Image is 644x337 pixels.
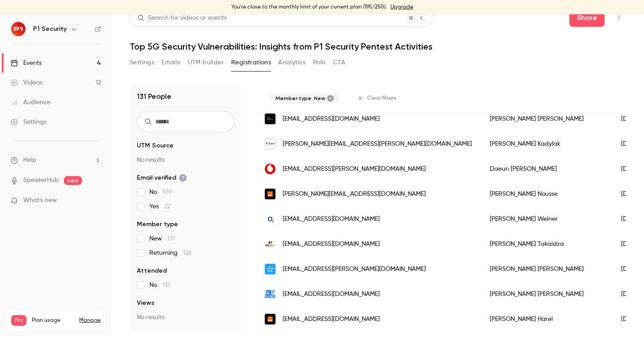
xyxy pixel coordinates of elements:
a: Upgrade [390,4,413,11]
span: 109 [162,189,172,195]
span: [EMAIL_ADDRESS][PERSON_NAME][DOMAIN_NAME] [283,265,426,274]
img: P1 Security [11,22,25,36]
span: Returning [149,249,192,257]
div: [PERSON_NAME] [PERSON_NAME] [481,106,612,131]
div: [PERSON_NAME] Kadylak [481,131,612,156]
p: No results [137,313,234,322]
span: Pro [11,315,26,326]
span: No [149,188,172,197]
span: Member type: New [275,95,325,102]
span: UTM Source [137,141,174,150]
div: Search for videos or events [137,13,227,23]
span: new [64,176,82,185]
img: orange.com [265,189,275,199]
a: Manage [79,317,101,324]
div: [PERSON_NAME] Nousse [481,181,612,206]
div: [PERSON_NAME] Weiner [481,206,612,232]
span: Help [23,156,36,165]
button: Settings [130,55,154,70]
div: [PERSON_NAME] Takaidza [481,232,612,257]
div: Daeun [PERSON_NAME] [481,156,612,181]
span: No [149,281,170,290]
li: help-dropdown-opener [11,156,101,165]
h1: Top 5G Security Vulnerabilities: Insights from P1 Security Pentest Activities [130,41,626,52]
img: mitesp.com [265,114,275,124]
div: Audience [11,98,51,107]
span: Email verified [137,173,187,182]
img: vodafone.com [265,164,275,174]
button: UTM builder [188,55,224,70]
button: Registrations [231,55,271,70]
span: [EMAIL_ADDRESS][DOMAIN_NAME] [283,290,380,299]
span: [EMAIL_ADDRESS][DOMAIN_NAME] [283,240,380,249]
span: Views [137,299,154,308]
span: [EMAIL_ADDRESS][PERSON_NAME][DOMAIN_NAME] [283,164,426,174]
img: bt.com [265,139,275,149]
img: kyivstar.net [265,264,275,274]
a: SpeakerHub [23,176,59,185]
span: Attended [137,266,167,275]
div: Events [11,59,42,67]
button: CTA [333,55,345,70]
span: 131 [167,236,175,242]
span: [PERSON_NAME][EMAIL_ADDRESS][PERSON_NAME][DOMAIN_NAME] [283,139,472,149]
div: [PERSON_NAME] [PERSON_NAME] [481,282,612,307]
p: No results [137,156,234,164]
h6: P1 Security [33,25,67,34]
div: [PERSON_NAME] Harel [481,307,612,332]
div: [PERSON_NAME] [PERSON_NAME] [481,257,612,282]
button: Polls [313,55,326,70]
img: netone.co.zw [265,239,275,249]
span: [EMAIL_ADDRESS][DOMAIN_NAME] [283,315,380,324]
img: orange.com [265,314,275,324]
span: 131 [162,282,170,288]
span: Member type [137,220,178,229]
span: What's new [23,196,57,205]
span: [PERSON_NAME][EMAIL_ADDRESS][DOMAIN_NAME] [283,190,426,199]
h1: 131 People [137,91,171,102]
span: Yes [149,202,170,211]
span: 126 [183,250,192,256]
button: Share [569,9,605,27]
span: New [149,234,175,243]
button: Emails [161,55,180,70]
button: Analytics [278,55,306,70]
div: Settings [11,118,47,126]
img: o2.cz [265,214,275,224]
img: altmails.com [265,289,275,299]
span: 22 [164,203,170,210]
span: Plan usage [32,317,74,324]
span: [EMAIL_ADDRESS][DOMAIN_NAME] [283,215,380,224]
button: Clear filters [354,91,402,105]
div: Videos [11,78,42,87]
span: Clear filters [367,95,396,102]
button: Remove "New member" from selected filters [327,95,334,102]
span: [EMAIL_ADDRESS][DOMAIN_NAME] [283,114,380,124]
